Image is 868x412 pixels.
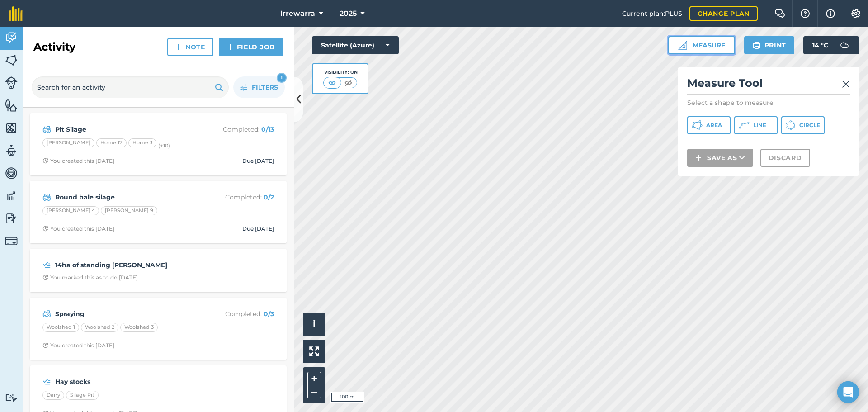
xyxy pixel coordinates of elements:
[219,38,283,56] a: Field Job
[42,323,79,332] div: Woolshed 1
[55,192,198,202] strong: Round bale silage
[158,142,170,149] small: (+ 10 )
[42,226,48,232] img: Clock with arrow pointing clockwise
[35,118,281,170] a: Pit SilageCompleted: 0/13[PERSON_NAME]Home 17Home 3(+10)Clock with arrow pointing clockwiseYou cr...
[326,78,338,87] img: svg+xml;base64,PHN2ZyB4bWxucz0iaHR0cDovL3d3dy53My5vcmcvMjAwMC9zdmciIHdpZHRoPSI1MCIgaGVpZ2h0PSI0MC...
[689,6,758,21] a: Change plan
[277,73,287,83] div: 1
[803,36,859,54] button: 14 °C
[842,79,850,90] img: svg+xml;base64,PHN2ZyB4bWxucz0iaHR0cDovL3d3dy53My5vcmcvMjAwMC9zdmciIHdpZHRoPSIyMiIgaGVpZ2h0PSIzMC...
[687,98,850,107] p: Select a shape to measure
[622,9,682,19] span: Current plan : PLUS
[242,225,274,232] div: Due [DATE]
[120,323,158,332] div: Woolshed 3
[42,225,114,232] div: You created this [DATE]
[233,76,285,98] button: Filters
[799,122,820,129] span: Circle
[340,8,357,19] span: 2025
[42,391,64,400] div: Dairy
[202,124,274,134] p: Completed :
[706,122,722,129] span: Area
[128,138,156,147] div: Home 3
[55,260,198,270] strong: 14ha of standing [PERSON_NAME]
[215,82,223,93] img: svg+xml;base64,PHN2ZyB4bWxucz0iaHR0cDovL3d3dy53My5vcmcvMjAwMC9zdmciIHdpZHRoPSIxOSIgaGVpZ2h0PSIyNC...
[264,310,274,318] strong: 0 / 3
[252,82,278,92] span: Filters
[668,36,735,54] button: Measure
[42,275,48,280] img: Clock with arrow pointing clockwise
[42,260,51,270] img: svg+xml;base64,PD94bWwgdmVyc2lvbj0iMS4wIiBlbmNvZGluZz0idXRmLTgiPz4KPCEtLSBHZW5lcmF0b3I6IEFkb2JlIE...
[812,36,828,54] span: 14 ° C
[9,6,23,21] img: fieldmargin Logo
[42,376,51,387] img: svg+xml;base64,PD94bWwgdmVyc2lvbj0iMS4wIiBlbmNvZGluZz0idXRmLTgiPz4KPCEtLSBHZW5lcmF0b3I6IEFkb2JlIE...
[96,138,127,147] div: Home 17
[33,40,75,54] h2: Activity
[81,323,118,332] div: Woolshed 2
[42,274,138,281] div: You marked this as to do [DATE]
[227,42,233,52] img: svg+xml;base64,PHN2ZyB4bWxucz0iaHR0cDovL3d3dy53My5vcmcvMjAwMC9zdmciIHdpZHRoPSIxNCIgaGVpZ2h0PSIyNC...
[42,342,114,349] div: You created this [DATE]
[42,124,51,135] img: svg+xml;base64,PD94bWwgdmVyc2lvbj0iMS4wIiBlbmNvZGluZz0idXRmLTgiPz4KPCEtLSBHZW5lcmF0b3I6IEFkb2JlIE...
[5,393,18,402] img: svg+xml;base64,PD94bWwgdmVyc2lvbj0iMS4wIiBlbmNvZGluZz0idXRmLTgiPz4KPCEtLSBHZW5lcmF0b3I6IEFkb2JlIE...
[309,346,319,356] img: Four arrows, one pointing top left, one top right, one bottom right and the last bottom left
[752,40,761,51] img: svg+xml;base64,PHN2ZyB4bWxucz0iaHR0cDovL3d3dy53My5vcmcvMjAwMC9zdmciIHdpZHRoPSIxOSIgaGVpZ2h0PSIyNC...
[695,152,702,163] img: svg+xml;base64,PHN2ZyB4bWxucz0iaHR0cDovL3d3dy53My5vcmcvMjAwMC9zdmciIHdpZHRoPSIxNCIgaGVpZ2h0PSIyNC...
[5,53,18,67] img: svg+xml;base64,PHN2ZyB4bWxucz0iaHR0cDovL3d3dy53My5vcmcvMjAwMC9zdmciIHdpZHRoPSI1NiIgaGVpZ2h0PSI2MC...
[5,121,18,135] img: svg+xml;base64,PHN2ZyB4bWxucz0iaHR0cDovL3d3dy53My5vcmcvMjAwMC9zdmciIHdpZHRoPSI1NiIgaGVpZ2h0PSI2MC...
[312,36,399,54] button: Satellite (Azure)
[850,9,861,18] img: A cog icon
[5,99,18,112] img: svg+xml;base64,PHN2ZyB4bWxucz0iaHR0cDovL3d3dy53My5vcmcvMjAwMC9zdmciIHdpZHRoPSI1NiIgaGVpZ2h0PSI2MC...
[101,206,157,215] div: [PERSON_NAME] 9
[837,381,859,403] div: Open Intercom Messenger
[313,318,316,330] span: i
[307,372,321,385] button: +
[760,149,810,167] button: Discard
[42,158,48,164] img: Clock with arrow pointing clockwise
[42,138,94,147] div: [PERSON_NAME]
[242,157,274,165] div: Due [DATE]
[5,31,18,44] img: svg+xml;base64,PD94bWwgdmVyc2lvbj0iMS4wIiBlbmNvZGluZz0idXRmLTgiPz4KPCEtLSBHZW5lcmF0b3I6IEFkb2JlIE...
[55,309,198,319] strong: Spraying
[261,125,274,133] strong: 0 / 13
[5,144,18,157] img: svg+xml;base64,PD94bWwgdmVyc2lvbj0iMS4wIiBlbmNvZGluZz0idXRmLTgiPz4KPCEtLSBHZW5lcmF0b3I6IEFkb2JlIE...
[202,309,274,319] p: Completed :
[687,149,753,167] button: Save as
[678,41,687,50] img: Ruler icon
[175,42,182,52] img: svg+xml;base64,PHN2ZyB4bWxucz0iaHR0cDovL3d3dy53My5vcmcvMjAwMC9zdmciIHdpZHRoPSIxNCIgaGVpZ2h0PSIyNC...
[734,116,778,134] button: Line
[753,122,766,129] span: Line
[280,8,315,19] span: Irrewarra
[826,8,835,19] img: svg+xml;base64,PHN2ZyB4bWxucz0iaHR0cDovL3d3dy53My5vcmcvMjAwMC9zdmciIHdpZHRoPSIxNyIgaGVpZ2h0PSIxNy...
[343,78,354,87] img: svg+xml;base64,PHN2ZyB4bWxucz0iaHR0cDovL3d3dy53My5vcmcvMjAwMC9zdmciIHdpZHRoPSI1MCIgaGVpZ2h0PSI0MC...
[5,189,18,203] img: svg+xml;base64,PD94bWwgdmVyc2lvbj0iMS4wIiBlbmNvZGluZz0idXRmLTgiPz4KPCEtLSBHZW5lcmF0b3I6IEFkb2JlIE...
[687,116,731,134] button: Area
[303,313,325,336] button: i
[35,303,281,355] a: SprayingCompleted: 0/3Woolshed 1Woolshed 2Woolshed 3Clock with arrow pointing clockwiseYou create...
[35,254,281,287] a: 14ha of standing [PERSON_NAME]Clock with arrow pointing clockwiseYou marked this as to do [DATE]
[687,76,850,95] h2: Measure Tool
[42,308,51,319] img: svg+xml;base64,PD94bWwgdmVyc2lvbj0iMS4wIiBlbmNvZGluZz0idXRmLTgiPz4KPCEtLSBHZW5lcmF0b3I6IEFkb2JlIE...
[55,124,198,134] strong: Pit Silage
[774,9,785,18] img: Two speech bubbles overlapping with the left bubble in the forefront
[42,342,48,348] img: Clock with arrow pointing clockwise
[32,76,229,98] input: Search for an activity
[307,385,321,398] button: –
[5,212,18,225] img: svg+xml;base64,PD94bWwgdmVyc2lvbj0iMS4wIiBlbmNvZGluZz0idXRmLTgiPz4KPCEtLSBHZW5lcmF0b3I6IEFkb2JlIE...
[781,116,825,134] button: Circle
[264,193,274,201] strong: 0 / 2
[35,186,281,238] a: Round bale silageCompleted: 0/2[PERSON_NAME] 4[PERSON_NAME] 9Clock with arrow pointing clockwiseY...
[5,166,18,180] img: svg+xml;base64,PD94bWwgdmVyc2lvbj0iMS4wIiBlbmNvZGluZz0idXRmLTgiPz4KPCEtLSBHZW5lcmF0b3I6IEFkb2JlIE...
[167,38,213,56] a: Note
[66,391,99,400] div: Silage Pit
[800,9,811,18] img: A question mark icon
[55,377,198,387] strong: Hay stocks
[42,157,114,165] div: You created this [DATE]
[5,76,18,89] img: svg+xml;base64,PD94bWwgdmVyc2lvbj0iMS4wIiBlbmNvZGluZz0idXRmLTgiPz4KPCEtLSBHZW5lcmF0b3I6IEFkb2JlIE...
[323,69,358,76] div: Visibility: On
[744,36,795,54] button: Print
[5,235,18,247] img: svg+xml;base64,PD94bWwgdmVyc2lvbj0iMS4wIiBlbmNvZGluZz0idXRmLTgiPz4KPCEtLSBHZW5lcmF0b3I6IEFkb2JlIE...
[202,192,274,202] p: Completed :
[835,36,854,54] img: svg+xml;base64,PD94bWwgdmVyc2lvbj0iMS4wIiBlbmNvZGluZz0idXRmLTgiPz4KPCEtLSBHZW5lcmF0b3I6IEFkb2JlIE...
[42,192,51,203] img: svg+xml;base64,PD94bWwgdmVyc2lvbj0iMS4wIiBlbmNvZGluZz0idXRmLTgiPz4KPCEtLSBHZW5lcmF0b3I6IEFkb2JlIE...
[42,206,99,215] div: [PERSON_NAME] 4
